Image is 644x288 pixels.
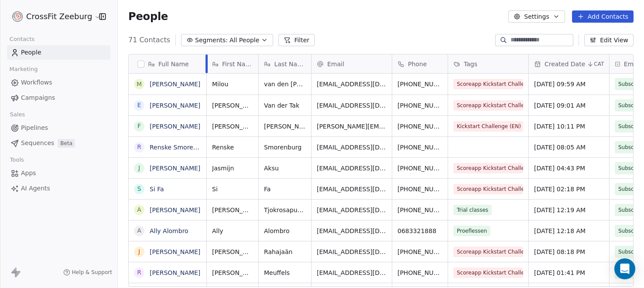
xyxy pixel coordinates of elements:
div: A [137,205,141,214]
span: 0683321888 [397,227,442,235]
span: Kickstart Challenge (EN) [453,121,523,132]
span: Last Name [274,60,306,68]
span: [PHONE_NUMBER] [397,80,442,88]
span: [PHONE_NUMBER] [397,101,442,110]
span: Scoreapp Kickstart Challenge [453,268,523,278]
button: Edit View [584,34,634,46]
a: Ally Alombro [150,227,188,234]
div: J [138,247,140,256]
span: [EMAIL_ADDRESS][DOMAIN_NAME] [317,80,387,88]
span: [DATE] 10:11 PM [534,122,604,131]
span: [EMAIL_ADDRESS][DOMAIN_NAME] [317,101,387,110]
span: Created Date [545,60,585,68]
a: [PERSON_NAME] [150,207,200,213]
span: Contacts [6,33,38,46]
span: [EMAIL_ADDRESS][DOMAIN_NAME] [317,227,387,235]
span: [PHONE_NUMBER] [397,247,442,256]
span: Milou [212,80,253,88]
span: [PERSON_NAME] [212,206,253,214]
a: Workflows [7,75,110,90]
div: Last Name [259,54,311,73]
span: [PHONE_NUMBER] [397,206,442,214]
span: Beta [58,139,75,148]
span: [DATE] 09:59 AM [534,80,604,88]
span: Trial classes [453,205,492,215]
span: People [128,10,168,23]
span: [DATE] 12:19 AM [534,206,604,214]
div: S [137,184,141,193]
span: [DATE] 12:18 AM [534,227,604,235]
span: Alombro [264,227,306,235]
span: All People [230,36,259,45]
span: Sequences [21,139,54,148]
span: [PHONE_NUMBER] [397,143,442,152]
a: [PERSON_NAME] [150,248,200,255]
a: AI Agents [7,181,110,196]
span: [PERSON_NAME] [264,122,306,131]
div: E [137,101,141,110]
a: [PERSON_NAME] [150,102,200,109]
div: A [137,226,141,235]
span: Phone [408,60,427,68]
span: Sales [6,108,29,121]
span: [EMAIL_ADDRESS][DOMAIN_NAME] [317,164,387,173]
span: Apps [21,169,36,178]
a: Pipelines [7,121,110,135]
span: [DATE] 04:43 PM [534,164,604,173]
span: [PERSON_NAME][EMAIL_ADDRESS][PERSON_NAME][DOMAIN_NAME] [317,122,387,131]
span: [PHONE_NUMBER] [397,268,442,277]
span: Tags [464,60,477,68]
span: [EMAIL_ADDRESS][DOMAIN_NAME] [317,247,387,256]
a: [PERSON_NAME] [150,165,200,172]
div: R [137,142,141,152]
span: Scoreapp Kickstart Challenge [453,163,523,173]
div: M [137,80,142,89]
div: Full Name [129,54,206,73]
span: [PHONE_NUMBER] [397,185,442,193]
a: Apps [7,166,110,180]
button: Filter [278,34,315,46]
div: grid [129,74,207,287]
span: Rahajaän [264,247,306,256]
span: Scoreapp Kickstart Challenge [453,79,523,89]
span: Tools [6,153,27,166]
span: [EMAIL_ADDRESS][DOMAIN_NAME] [317,268,387,277]
span: AI Agents [21,184,50,193]
a: Help & Support [63,269,112,276]
div: J [138,163,140,173]
a: [PERSON_NAME] [150,269,200,276]
span: [EMAIL_ADDRESS][DOMAIN_NAME] [317,143,387,152]
span: Meuffels [264,268,306,277]
button: Settings [508,10,565,23]
a: People [7,45,110,60]
span: Smorenburg [264,143,306,152]
span: Scoreapp Kickstart Challenge [453,100,523,111]
span: [DATE] 09:01 AM [534,101,604,110]
span: [DATE] 08:05 AM [534,143,604,152]
span: [PHONE_NUMBER] [397,164,442,173]
span: Ally [212,227,253,235]
button: CrossFit Zeeburg [10,9,93,24]
a: Campaigns [7,91,110,105]
a: SequencesBeta [7,136,110,150]
span: Scoreapp Kickstart Challenge [453,184,523,194]
a: [PERSON_NAME] [150,123,200,130]
a: Si Fa [150,186,164,193]
span: Van der Tak [264,101,306,110]
span: Tjokrosaputro [264,206,306,214]
span: [PHONE_NUMBER] [397,122,442,131]
span: [DATE] 01:41 PM [534,268,604,277]
a: Renske Smorenburg [150,144,211,151]
button: Add Contacts [572,10,634,23]
span: Si [212,185,253,193]
span: Full Name [158,60,189,68]
div: Open Intercom Messenger [614,258,635,279]
div: Phone [392,54,448,73]
span: Pipelines [21,123,48,132]
span: [DATE] 02:18 PM [534,185,604,193]
span: Help & Support [72,269,112,276]
a: [PERSON_NAME] [150,81,200,88]
span: 71 Contacts [128,35,170,45]
span: Jasmijn [212,164,253,173]
span: [PERSON_NAME] [212,247,253,256]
